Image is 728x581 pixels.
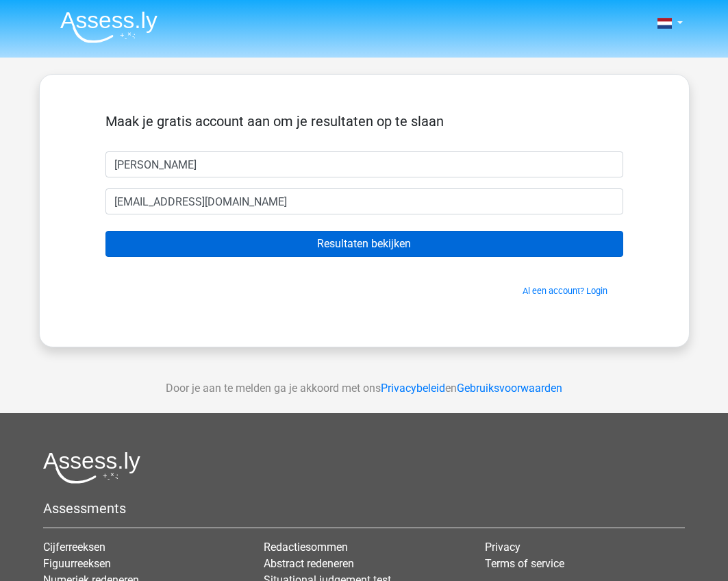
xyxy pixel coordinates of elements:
a: Abstract redeneren [264,557,354,570]
h5: Assessments [43,500,685,517]
a: Terms of service [485,557,564,570]
a: Cijferreeksen [43,541,105,554]
input: Voornaam [105,151,623,177]
a: Figuurreeksen [43,557,111,570]
input: Email [105,188,623,214]
a: Redactiesommen [264,541,348,554]
h5: Maak je gratis account aan om je resultaten op te slaan [105,113,623,129]
img: Assessly [60,11,158,43]
a: Privacybeleid [381,382,445,395]
a: Gebruiksvoorwaarden [457,382,562,395]
a: Al een account? Login [523,286,607,296]
img: Assessly logo [43,452,140,484]
input: Resultaten bekijken [105,231,623,257]
a: Privacy [485,541,520,554]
